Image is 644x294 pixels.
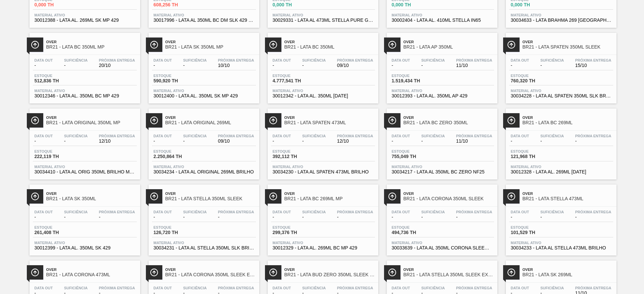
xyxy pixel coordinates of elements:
span: Data out [35,210,53,214]
img: Ícone [507,116,516,125]
span: 30029331 - LATA AL 473ML STELLA PURE GOLD [273,18,373,23]
span: Suficiência [540,286,564,290]
span: Over [284,40,375,44]
span: Estoque [273,74,320,78]
span: Suficiência [64,210,88,214]
span: 392,112 TH [273,154,320,159]
span: Material ativo [392,165,492,169]
span: Estoque [273,149,320,153]
span: Estoque [392,225,439,229]
span: 608,256 TH [154,2,201,7]
span: Data out [35,134,53,138]
span: Próxima Entrega [456,134,492,138]
span: - [511,63,529,68]
span: 0,000 TH [511,2,558,7]
img: Ícone [507,192,516,201]
span: Over [46,116,137,120]
span: 126,720 TH [154,230,201,235]
span: - [540,215,564,220]
span: 30012399 - LATA AL. 350ML SK 429 [35,245,135,250]
span: Próxima Entrega [575,210,611,214]
span: - [421,139,445,144]
span: Suficiência [540,134,564,138]
span: Data out [511,210,529,214]
span: Suficiência [421,286,445,290]
span: Próxima Entrega [575,58,611,62]
span: 10/10 [218,63,254,68]
span: BR21 - LATA STELLA 473ML [523,196,613,201]
img: Ícone [388,192,396,201]
span: Over [404,40,494,44]
span: Over [523,192,613,196]
img: Ícone [269,268,277,277]
span: Over [46,40,137,44]
span: BR21 - LATA CORONA 473ML [46,272,137,277]
span: Over [523,268,613,272]
span: BR21 - LATA SPATEN 473ML [284,120,375,125]
span: Próxima Entrega [218,210,254,214]
span: - [575,139,611,144]
span: Próxima Entrega [456,58,492,62]
img: Ícone [269,41,277,49]
span: - [392,215,410,220]
span: Material ativo [154,13,254,17]
span: Próxima Entrega [99,134,135,138]
span: 30012388 - LATA AL. 269ML SK MP 429 [35,18,135,23]
span: Over [284,268,375,272]
span: - [456,215,492,220]
img: Ícone [31,268,39,277]
span: Over [284,116,375,120]
span: Data out [273,58,291,62]
span: 30034230 - LATA AL SPATEN 473ML BRILHO [273,169,373,174]
span: BR21 - LATA AP 350ML [404,45,494,50]
span: Material ativo [35,13,135,17]
span: 30012329 - LATA AL. 269ML BC MP 429 [273,245,373,250]
img: Ícone [388,268,396,277]
span: 30034231 - LATA AL STELLA 350ML SLK BRILHO [154,245,254,250]
span: 2.250,864 TH [154,154,201,159]
span: BR21 - LATA SK 269ML [523,272,613,277]
span: - [421,63,445,68]
span: BR21 - LATA BC 350ML MP [46,45,137,50]
span: 512,836 TH [35,78,82,83]
span: Estoque [273,225,320,229]
span: 30034234 - LATA AL ORIGINAL 269ML BRILHO [154,169,254,174]
span: 15/10 [575,63,611,68]
span: Próxima Entrega [218,58,254,62]
span: Suficiência [64,286,88,290]
span: BR21 - LATA ORIGINAL 269ML [165,120,256,125]
span: Estoque [35,225,82,229]
img: Ícone [150,116,158,125]
span: - [154,63,172,68]
span: Material ativo [392,241,492,245]
span: Próxima Entrega [99,210,135,214]
span: Estoque [35,74,82,78]
span: Material ativo [35,241,135,245]
a: ÍconeOverBR21 - LATA BC 350ML MPData out-Suficiência-Próxima Entrega20/10Estoque512,836 THMateria... [24,28,144,104]
span: - [421,215,445,220]
span: BR21 - LATA CORONA 350ML SLEEK [404,196,494,201]
span: Material ativo [154,241,254,245]
span: Data out [35,286,53,290]
span: Próxima Entrega [337,134,373,138]
span: Próxima Entrega [218,134,254,138]
span: Data out [392,286,410,290]
span: 30012393 - LATA AL. 350ML AP 429 [392,93,492,98]
span: Data out [154,210,172,214]
span: 30012342 - LATA AL. 350ML BC 429 [273,93,373,98]
span: - [540,63,564,68]
a: ÍconeOverBR21 - LATA SPATEN 473MLData out-Suficiência-Próxima Entrega12/10Estoque392,112 THMateri... [263,103,382,179]
span: Over [165,116,256,120]
img: Ícone [388,116,396,125]
span: Material ativo [511,13,611,17]
span: BR21 - LATA CORONA 350ML SLEEK EXP PY [165,272,256,277]
span: BR21 - LATA STELLA 350ML SLEEK [165,196,256,201]
span: Próxima Entrega [337,58,373,62]
span: BR21 - LATA BC 269ML [523,120,613,125]
span: Material ativo [511,89,611,93]
span: Material ativo [273,89,373,93]
span: Estoque [154,149,201,153]
a: ÍconeOverBR21 - LATA CORONA 350ML SLEEKData out-Suficiência-Próxima Entrega-Estoque494,736 THMate... [382,179,501,255]
span: Próxima Entrega [337,210,373,214]
span: - [273,215,291,220]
